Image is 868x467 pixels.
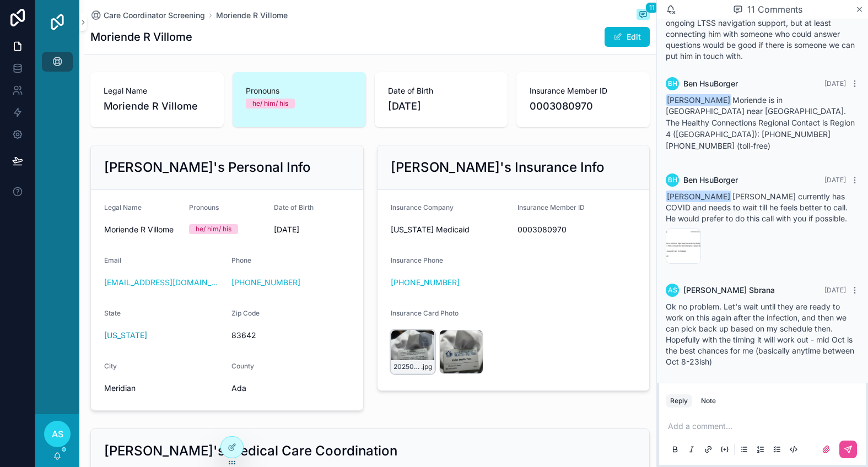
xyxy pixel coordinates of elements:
[246,85,353,96] span: Pronouns
[104,442,397,460] h2: [PERSON_NAME]'s Medical Care Coordination
[824,286,846,294] span: [DATE]
[252,99,288,108] div: he/ him/ his
[104,224,180,235] span: Moriende R Villome
[104,10,205,21] span: Care Coordinator Screening
[701,397,716,405] div: Note
[605,27,650,47] button: Edit
[666,302,854,366] span: Ok no problem. Let's wait until they are ready to work on this again after the infection, and the...
[683,175,738,186] span: Ben HsuBorger
[391,224,509,235] span: [US_STATE] Medicaid
[517,224,636,235] span: 0003080970
[104,330,147,341] a: [US_STATE]
[104,383,223,394] span: Meridian
[824,176,846,184] span: [DATE]
[274,203,314,211] span: Date of Birth
[104,99,211,114] span: Moriende R Villome
[666,192,848,223] span: [PERSON_NAME] currently has COVID and needs to wait till he feels better to call. He would prefer...
[48,13,66,31] img: App logo
[645,2,659,13] span: 11
[668,176,677,184] span: BH
[391,256,443,264] span: Insurance Phone
[231,383,350,394] span: Ada
[391,203,454,211] span: Insurance Company
[747,3,802,16] span: 11 Comments
[683,285,775,296] span: [PERSON_NAME] Sbrana
[196,224,231,234] div: he/ him/ his
[391,277,460,288] a: [PHONE_NUMBER]
[530,85,637,96] span: Insurance Member ID
[388,99,495,114] span: [DATE]
[666,95,859,151] div: Moriende is in [GEOGRAPHIC_DATA] near [GEOGRAPHIC_DATA].
[52,427,63,441] span: AS
[104,277,223,288] a: [EMAIL_ADDRESS][DOMAIN_NAME]
[666,117,859,151] p: The Healthy Connections Regional Contact is Region 4 ([GEOGRAPHIC_DATA]): [PHONE_NUMBER] [PHONE_N...
[104,309,121,317] span: State
[517,203,585,211] span: Insurance Member ID
[35,44,79,86] div: scrollable content
[421,362,432,371] span: .jpg
[391,309,459,317] span: Insurance Card Photo
[824,79,846,88] span: [DATE]
[530,99,637,114] span: 0003080970
[637,9,650,22] button: 11
[104,85,211,96] span: Legal Name
[231,362,254,370] span: County
[697,394,720,408] button: Note
[231,277,300,288] a: [PHONE_NUMBER]
[666,394,692,408] button: Reply
[104,159,311,176] h2: [PERSON_NAME]'s Personal Info
[104,203,142,211] span: Legal Name
[104,362,117,370] span: City
[668,79,677,88] span: BH
[666,94,731,106] span: [PERSON_NAME]
[231,330,308,341] span: 83642
[90,10,205,21] a: Care Coordinator Screening
[274,224,350,235] span: [DATE]
[231,309,260,317] span: Zip Code
[666,191,731,202] span: [PERSON_NAME]
[391,159,605,176] h2: [PERSON_NAME]'s Insurance Info
[189,203,219,211] span: Pronouns
[393,362,421,371] span: 20250828_065656
[90,29,192,45] h1: Moriende R Villome
[231,256,251,264] span: Phone
[104,256,121,264] span: Email
[683,78,738,89] span: Ben HsuBorger
[216,10,288,21] a: Moriende R Villome
[668,286,677,295] span: AS
[388,85,495,96] span: Date of Birth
